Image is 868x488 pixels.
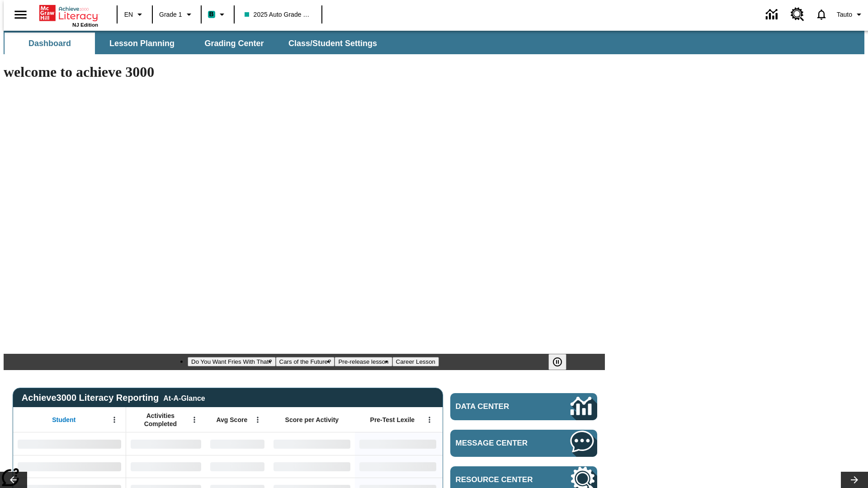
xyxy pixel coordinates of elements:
[423,413,436,427] button: Open Menu
[108,413,121,427] button: Open Menu
[392,357,439,366] button: Slide 4 Career Lesson
[124,10,133,19] span: EN
[4,31,864,54] div: SubNavbar
[109,38,175,49] span: Lesson Planning
[209,9,214,20] span: B
[810,3,833,26] a: Notifications
[281,33,384,54] button: Class/Student Settings
[216,416,247,424] span: Avg Score
[163,393,205,403] div: At-A-Glance
[206,432,269,455] div: No Data,
[285,416,339,424] span: Score per Activity
[188,413,201,427] button: Open Menu
[837,10,852,19] span: Tauto
[548,354,576,370] div: Pause
[251,413,264,427] button: Open Menu
[189,33,279,54] button: Grading Center
[335,357,392,366] button: Slide 3 Pre-release lesson
[126,432,206,455] div: No Data,
[833,6,868,23] button: Profile/Settings
[97,33,187,54] button: Lesson Planning
[206,455,269,478] div: No Data,
[456,402,540,411] span: Data Center
[126,455,206,478] div: No Data,
[159,10,182,19] span: Grade 1
[841,472,868,488] button: Lesson carousel, Next
[4,64,605,80] h1: welcome to achieve 3000
[276,357,335,366] button: Slide 2 Cars of the Future?
[456,475,543,484] span: Resource Center
[188,357,276,366] button: Slide 1 Do You Want Fries With That?
[120,6,149,23] button: Language: EN, Select a language
[39,4,98,22] a: Home
[7,1,34,28] button: Open side menu
[548,354,566,370] button: Pause
[156,6,198,23] button: Grade: Grade 1, Select a grade
[204,6,231,23] button: Boost Class color is teal. Change class color
[22,393,205,403] span: Achieve3000 Literacy Reporting
[204,38,264,49] span: Grading Center
[28,38,71,49] span: Dashboard
[450,430,597,457] a: Message Center
[245,10,311,19] span: 2025 Auto Grade 1 A
[785,2,810,27] a: Resource Center, Will open in new tab
[72,22,98,28] span: NJ Edition
[456,439,543,448] span: Message Center
[5,33,95,54] button: Dashboard
[52,416,75,424] span: Student
[4,33,385,54] div: SubNavbar
[760,2,785,27] a: Data Center
[288,38,377,49] span: Class/Student Settings
[131,412,190,428] span: Activities Completed
[450,393,597,420] a: Data Center
[39,3,98,28] div: Home
[370,416,415,424] span: Pre-Test Lexile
